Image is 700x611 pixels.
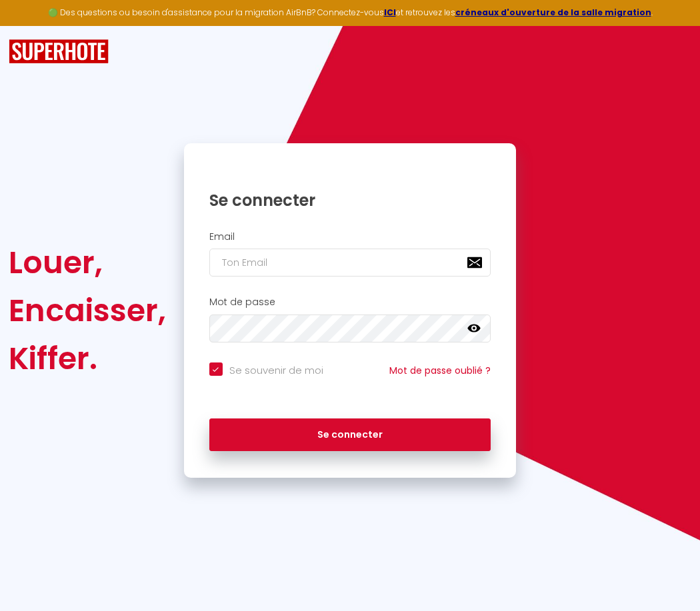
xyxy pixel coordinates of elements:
a: créneaux d'ouverture de la salle migration [455,7,651,18]
div: Kiffer. [9,334,166,382]
a: ICI [384,7,396,18]
div: Louer, [9,239,166,287]
img: SuperHote logo [9,39,109,64]
button: Se connecter [209,418,491,452]
input: Ton Email [209,249,491,277]
h1: Se connecter [209,190,491,211]
a: Mot de passe oublié ? [389,364,491,377]
div: Encaisser, [9,287,166,334]
h2: Mot de passe [209,297,491,308]
h2: Email [209,231,491,243]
